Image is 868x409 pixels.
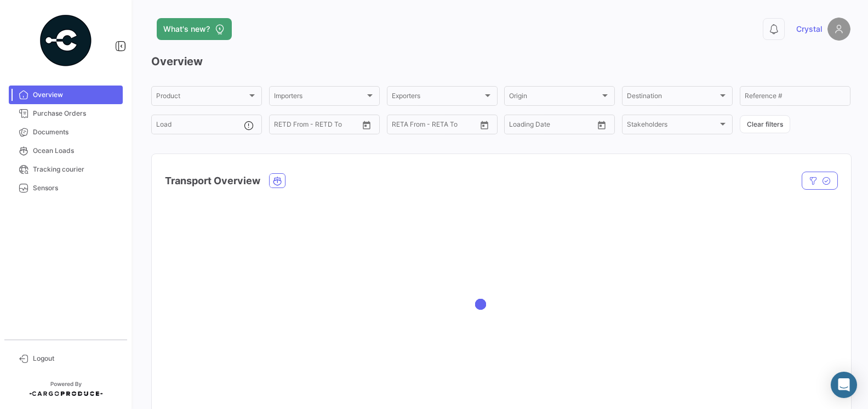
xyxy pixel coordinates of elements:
[33,109,118,118] span: Purchase Orders
[165,173,260,189] h4: Transport Overview
[33,183,118,193] span: Sensors
[740,115,790,133] button: Clear filters
[156,94,247,101] span: Product
[831,372,857,398] div: Abrir Intercom Messenger
[627,122,718,130] span: Stakeholders
[38,13,93,68] img: powered-by.png
[358,117,375,133] button: Open calendar
[33,146,118,156] span: Ocean Loads
[392,122,407,130] input: From
[151,54,850,69] h3: Overview
[796,24,822,35] span: Crystal
[33,164,118,174] span: Tracking courier
[9,86,123,104] a: Overview
[9,141,123,160] a: Ocean Loads
[157,18,232,40] button: What's new?
[627,94,718,101] span: Destination
[270,174,285,188] button: Ocean
[9,123,123,141] a: Documents
[33,354,118,363] span: Logout
[509,122,524,130] input: From
[163,24,210,35] span: What's new?
[33,90,118,100] span: Overview
[532,122,572,130] input: To
[827,18,850,41] img: placeholder-user.png
[392,94,483,101] span: Exporters
[415,122,455,130] input: To
[9,160,123,179] a: Tracking courier
[9,104,123,123] a: Purchase Orders
[274,122,289,130] input: From
[509,94,600,101] span: Origin
[274,94,365,101] span: Importers
[9,179,123,197] a: Sensors
[33,127,118,137] span: Documents
[297,122,337,130] input: To
[476,117,493,133] button: Open calendar
[593,117,610,133] button: Open calendar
